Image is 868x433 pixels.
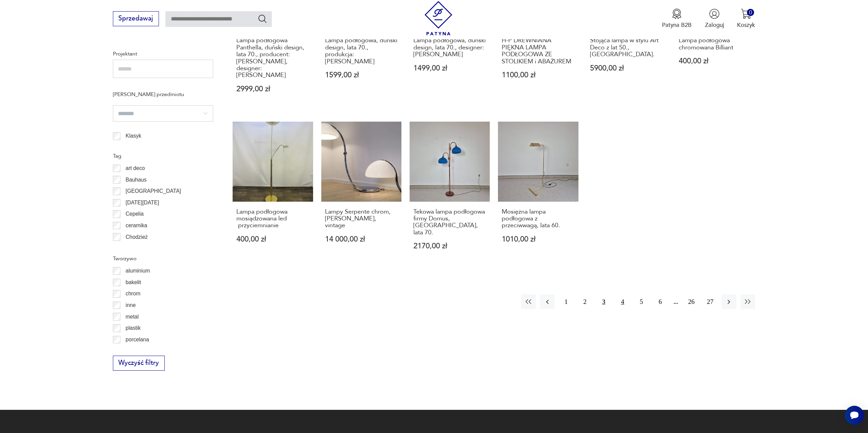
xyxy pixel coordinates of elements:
p: 2999,00 zł [236,86,309,93]
button: 4 [615,294,630,309]
img: Ikonka użytkownika [709,9,720,19]
a: Lampa podłogowa mosiądzowana led przyciemnianieLampa podłogowa mosiądzowana led przyciemnianie400... [233,122,313,266]
button: Wyczyść filtry [113,356,165,371]
p: Tworzywo [113,254,213,263]
h3: Lampa podłogowa mosiądzowana led przyciemnianie [236,208,309,229]
a: Lampy Serpente chrom, E. Martinelli, vintageLampy Serpente chrom, [PERSON_NAME], vintage14 000,00 zł [321,122,401,266]
p: Zaloguj [705,21,724,29]
p: [DATE][DATE] [126,198,159,207]
p: metal [126,312,138,321]
button: Szukaj [258,14,267,24]
a: Ikona medaluPatyna B2B [662,9,692,29]
p: 400,00 zł [679,58,752,65]
button: 26 [684,294,698,309]
img: Patyna - sklep z meblami i dekoracjami vintage [421,1,456,35]
p: bakelit [126,278,141,287]
p: Koszyk [737,21,755,29]
img: Ikona medalu [672,9,682,19]
p: plastik [126,324,141,333]
h3: Mosiężna lampa podłogowa z przeciwwagą, lata 60. [502,208,575,229]
a: Tekowa lampa podłogowa firmy Domus, Niemcy, lata 70.Tekowa lampa podłogowa firmy Domus, [GEOGRAPH... [410,122,490,266]
p: Bauhaus [126,175,147,184]
p: Ćmielów [126,244,146,253]
p: art deco [126,164,145,173]
button: Patyna B2B [662,9,692,29]
a: Sprzedawaj [113,16,159,22]
p: 5900,00 zł [590,65,663,72]
h3: Lampa podłogowa, duński design, lata 70., designer: [PERSON_NAME] [413,37,486,58]
h3: Lampy Serpente chrom, [PERSON_NAME], vintage [325,208,398,229]
button: 0Koszyk [737,9,755,29]
button: 27 [703,294,718,309]
p: 1599,00 zł [325,72,398,79]
div: 0 [747,9,754,16]
img: Ikona koszyka [741,9,751,19]
p: Patyna B2B [662,21,692,29]
h3: Tekowa lampa podłogowa firmy Domus, [GEOGRAPHIC_DATA], lata 70. [413,208,486,236]
p: 1499,00 zł [413,65,486,72]
p: Projektant [113,49,213,58]
p: Tag [113,152,213,160]
p: porcelit [126,346,143,355]
button: 1 [559,294,573,309]
p: inne [126,301,135,310]
p: 14 000,00 zł [325,236,398,243]
p: chrom [126,289,140,298]
p: 1010,00 zł [502,236,575,243]
h3: Lampa podłogowa, duński design, lata 70., produkcja: [PERSON_NAME] [325,37,398,65]
p: 1100,00 zł [502,72,575,79]
p: 2170,00 zł [413,243,486,250]
p: porcelana [126,335,149,344]
p: Chodzież [126,233,148,242]
button: 5 [634,294,649,309]
p: Klasyk [126,132,141,140]
a: Mosiężna lampa podłogowa z przeciwwagą, lata 60.Mosiężna lampa podłogowa z przeciwwagą, lata 60.1... [498,122,578,266]
p: 400,00 zł [236,236,309,243]
button: 6 [653,294,667,309]
p: ceramika [126,221,147,230]
h3: Lampa podłogowa chromowana Billiant [679,37,752,51]
button: 3 [597,294,611,309]
iframe: Smartsupp widget button [845,406,864,425]
h3: H-P DREWNIANA PIĘKNA LAMPA PODŁOGOWA ZE STOLIKIEM i ABAŻUREM [502,37,575,65]
h3: Stojąca lampa w stylu Art Deco z lat 50., [GEOGRAPHIC_DATA]. [590,37,663,58]
p: [PERSON_NAME] przedmiotu [113,90,213,99]
p: Cepelia [126,210,144,218]
p: aluminium [126,266,150,275]
h3: Lampa podłogowa Panthella, duński design, lata 70., producent: [PERSON_NAME], designer: [PERSON_N... [236,37,309,79]
button: Sprzedawaj [113,11,159,26]
p: [GEOGRAPHIC_DATA] [126,187,181,196]
button: Zaloguj [705,9,724,29]
button: 2 [577,294,592,309]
